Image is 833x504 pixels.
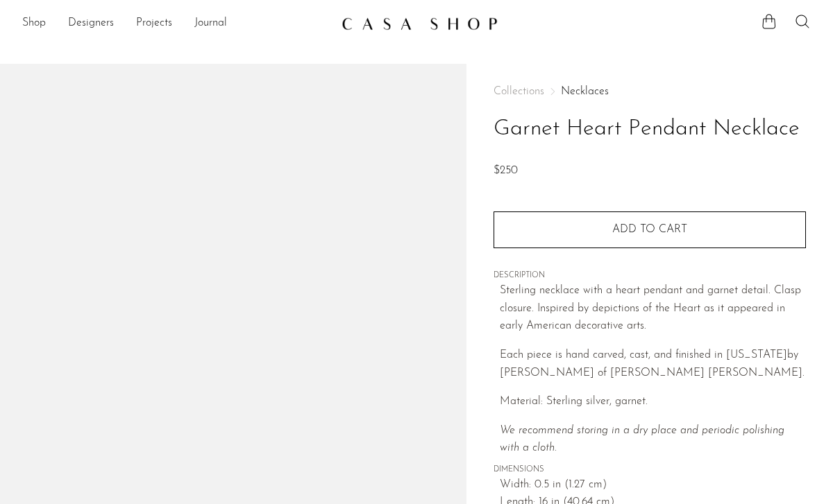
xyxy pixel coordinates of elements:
[194,15,227,33] a: Journal
[500,476,806,494] span: Width: 0.5 in (1.27 cm)
[500,282,806,336] p: Sterling necklace with a heart pendant and garnet detail. Clasp closure. Inspired by depictions o...
[494,270,806,282] span: DESCRIPTION
[494,86,544,97] span: Collections
[22,15,46,33] a: Shop
[22,12,330,35] ul: NEW HEADER MENU
[500,425,784,454] i: We recommend storing in a dry place and periodic polishing with a cloth.
[494,464,806,476] span: DIMENSIONS
[68,15,114,33] a: Designers
[612,224,687,235] span: Add to cart
[500,349,805,379] span: Each piece is hand carved, cast, and finished in [US_STATE] by [PERSON_NAME] of [PERSON_NAME] [PE...
[494,211,806,247] button: Add to cart
[494,165,518,176] span: $250
[136,15,172,33] a: Projects
[494,86,806,97] nav: Breadcrumbs
[561,86,609,97] a: Necklaces
[500,396,648,407] span: Material: Sterling silver, garnet.
[494,112,806,147] h1: Garnet Heart Pendant Necklace
[22,12,330,35] nav: Desktop navigation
